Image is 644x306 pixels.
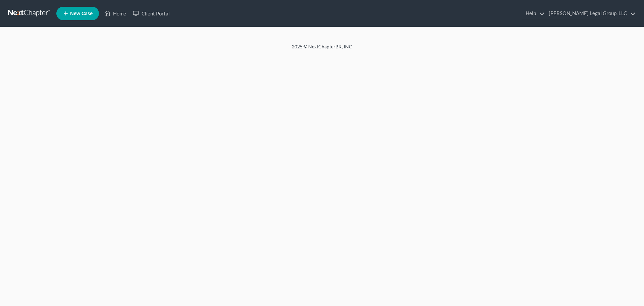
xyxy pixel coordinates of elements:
[522,7,545,19] a: Help
[56,7,99,20] new-legal-case-button: New Case
[545,7,636,19] a: [PERSON_NAME] Legal Group, LLC
[101,7,129,19] a: Home
[129,7,173,19] a: Client Portal
[131,43,513,55] div: 2025 © NextChapterBK, INC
